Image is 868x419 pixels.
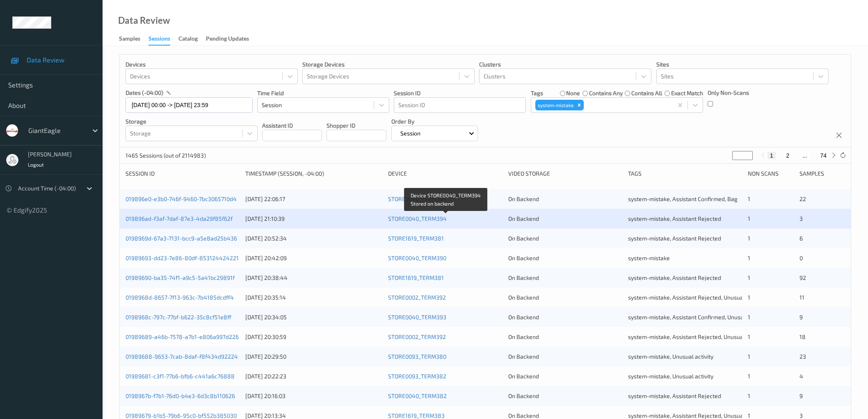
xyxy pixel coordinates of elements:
[508,293,622,302] div: On Backend
[748,254,750,261] span: 1
[799,333,806,340] span: 18
[748,195,750,202] span: 1
[388,169,502,178] div: Device
[388,373,446,380] a: STORE0093_TERM382
[206,33,257,45] a: Pending Updates
[656,60,829,69] p: Sites
[628,235,721,242] span: system-mistake, Assistant Rejected
[178,34,198,45] div: Catalog
[118,16,170,25] div: Data Review
[388,254,446,261] a: STORE0040_TERM390
[566,89,580,97] label: none
[126,294,234,301] a: 0198968d-8657-7f13-963c-7b4185dcdff4
[245,274,382,282] div: [DATE] 20:38:44
[262,121,322,130] p: Assistant ID
[126,169,240,178] div: Session ID
[245,254,382,262] div: [DATE] 20:42:09
[508,313,622,321] div: On Backend
[126,235,237,242] a: 0198969d-67a3-7131-bcc9-a5e8ad25b436
[708,89,749,97] p: Only Non-Scans
[818,152,829,159] button: 74
[391,117,478,126] p: Order By
[799,215,803,222] span: 3
[799,314,803,321] span: 9
[148,33,178,46] a: Sessions
[799,412,803,419] span: 3
[388,215,447,222] a: STORE0040_TERM394
[628,314,768,321] span: system-mistake, Assistant Confirmed, Unusual activity
[126,373,235,380] a: 01989681-c3f1-77b6-bfb6-c441a6c76888
[126,333,239,340] a: 01989689-a46b-7578-a7b1-e806a997d226
[126,117,258,126] p: Storage
[388,314,446,321] a: STORE0040_TERM393
[508,254,622,262] div: On Backend
[508,234,622,243] div: On Backend
[178,33,206,45] a: Catalog
[388,412,445,419] a: STORE1619_TERM383
[302,60,475,69] p: Storage Devices
[245,392,382,400] div: [DATE] 20:16:03
[628,412,765,419] span: system-mistake, Assistant Rejected, Unusual activity
[531,89,543,97] p: Tags
[799,353,806,360] span: 23
[628,373,713,380] span: system-mistake, Unusual activity
[508,392,622,400] div: On Backend
[388,195,447,202] a: STORE0040_TERM394
[628,353,713,360] span: system-mistake, Unusual activity
[245,195,382,203] div: [DATE] 22:06:17
[631,89,662,97] label: contains all
[397,129,423,137] p: Session
[245,372,382,380] div: [DATE] 20:22:23
[508,169,622,178] div: Video Storage
[748,274,750,281] span: 1
[628,333,765,340] span: system-mistake, Assistant Rejected, Unusual activity
[767,152,776,159] button: 1
[748,353,750,360] span: 1
[126,89,163,97] p: dates (-04:00)
[245,215,382,223] div: [DATE] 21:10:39
[575,100,584,110] div: Remove system-mistake
[535,100,575,110] div: system-mistake
[800,152,810,159] button: ...
[628,169,742,178] div: Tags
[508,333,622,341] div: On Backend
[748,169,793,178] div: Non Scans
[799,235,803,242] span: 6
[126,195,237,202] a: 019896e0-e3b0-746f-9460-7bc3065710d4
[126,274,235,281] a: 01989690-ba35-74f1-a9c5-5a41bc29891f
[394,89,526,97] p: Session ID
[783,152,792,159] button: 2
[245,234,382,243] div: [DATE] 20:52:34
[388,392,447,399] a: STORE0040_TERM382
[748,235,750,242] span: 1
[628,215,721,222] span: system-mistake, Assistant Rejected
[799,254,803,261] span: 0
[628,254,670,261] span: system-mistake
[748,392,750,399] span: 1
[748,314,750,321] span: 1
[148,34,170,46] div: Sessions
[126,314,231,321] a: 0198968c-797c-77bf-b622-35c8cf51e8ff
[799,392,803,399] span: 9
[748,333,750,340] span: 1
[388,353,446,360] a: STORE0093_TERM380
[748,412,750,419] span: 1
[671,89,703,97] label: exact match
[508,195,622,203] div: On Backend
[508,353,622,361] div: On Backend
[126,412,237,419] a: 01989679-b1b5-79b6-95c0-bf552b385030
[257,89,389,97] p: Time Field
[508,274,622,282] div: On Backend
[388,333,446,340] a: STORE0002_TERM392
[126,392,235,399] a: 0198967b-f7b1-76d0-b4e3-6d3c8b110626
[245,293,382,302] div: [DATE] 20:35:14
[126,254,239,261] a: 01989693-dd23-7e86-80df-853124424221
[119,34,140,45] div: Samples
[799,294,804,301] span: 11
[245,169,382,178] div: Timestamp (Session, -04:00)
[799,169,845,178] div: Samples
[126,215,233,222] a: 019896ad-f3af-7daf-87e3-4da29f85f62f
[748,373,750,380] span: 1
[799,195,806,202] span: 22
[799,274,806,281] span: 92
